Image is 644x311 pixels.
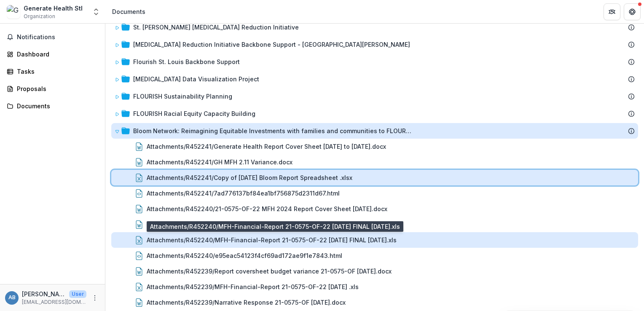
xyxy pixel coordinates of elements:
[3,99,102,113] a: Documents
[111,71,638,87] div: [MEDICAL_DATA] Data Visualization Project
[3,82,102,96] a: Proposals
[147,142,386,151] div: Attachments/R452241/Generate Health Report Cover Sheet [DATE] to [DATE].docx
[111,279,638,295] div: Attachments/R452239/MFH-Financial-Report 21-0575-OF-22 [DATE] .xls
[147,189,340,198] div: Attachments/R452241/7ad776137bf84ea1bf756875d2311d67.html
[111,154,638,170] div: Attachments/R452241/GH MFH 2.11 Variance.docx
[112,7,145,16] div: Documents
[147,158,292,166] div: Attachments/R452241/GH MFH 2.11 Variance.docx
[90,293,100,303] button: More
[147,173,352,182] div: Attachments/R452241/Copy of [DATE] Bloom Report Spreadsheet .xlsx
[624,3,641,20] button: Get Help
[147,236,397,244] div: Attachments/R452240/MFH-Financial-Report 21-0575-OF-22 [DATE] FINAL [DATE].xls
[147,282,359,291] div: Attachments/R452239/MFH-Financial-Report 21-0575-OF-22 [DATE] .xls
[24,13,55,20] span: Organization
[17,84,95,93] div: Proposals
[111,248,638,263] div: Attachments/R452240/e95eac54123f4cf69ad172ae9f1e7843.html
[133,75,259,83] div: [MEDICAL_DATA] Data Visualization Project
[17,34,98,41] span: Notifications
[111,232,638,248] div: Attachments/R452240/MFH-Financial-Report 21-0575-OF-22 [DATE] FINAL [DATE].xls
[111,263,638,279] div: Attachments/R452239/Report coversheet budget variance 21-0575-OF [DATE].docx
[133,126,411,135] div: Bloom Network: Reimagining Equitable Investments with families and communities to FLOURISH
[133,109,255,118] div: FLOURISH Racial Equity Capacity Building
[111,54,638,70] div: Flourish St. Louis Backbone Support
[111,106,638,121] div: FLOURISH Racial Equity Capacity Building
[17,102,95,110] div: Documents
[133,40,410,49] div: [MEDICAL_DATA] Reduction Initiative Backbone Support - [GEOGRAPHIC_DATA][PERSON_NAME]
[147,267,392,276] div: Attachments/R452239/Report coversheet budget variance 21-0575-OF [DATE].docx
[604,3,620,20] button: Partners
[111,295,638,310] div: Attachments/R452239/Narrative Response 21-0575-OF [DATE].docx
[3,47,102,61] a: Dashboard
[133,92,232,101] div: FLOURISH Sustainability Planning
[133,23,299,32] div: St. [PERSON_NAME] [MEDICAL_DATA] Reduction Initiative
[147,251,342,260] div: Attachments/R452240/e95eac54123f4cf69ad172ae9f1e7843.html
[111,170,638,185] div: Attachments/R452241/Copy of [DATE] Bloom Report Spreadsheet .xlsx
[3,64,102,78] a: Tasks
[111,201,638,217] div: Attachments/R452240/21-0575-OF-22 MFH 2024 Report Cover Sheet [DATE].docx
[147,298,346,307] div: Attachments/R452239/Narrative Response 21-0575-OF [DATE].docx
[7,5,20,19] img: Generate Health Stl
[8,295,16,300] div: Anna Bilyeu
[69,290,86,298] p: User
[17,50,95,59] div: Dashboard
[111,139,638,154] div: Attachments/R452241/Generate Health Report Cover Sheet [DATE] to [DATE].docx
[111,88,638,104] div: FLOURISH Sustainability Planning
[111,37,638,52] div: [MEDICAL_DATA] Reduction Initiative Backbone Support - [GEOGRAPHIC_DATA][PERSON_NAME]
[147,204,387,213] div: Attachments/R452240/21-0575-OF-22 MFH 2024 Report Cover Sheet [DATE].docx
[111,19,638,35] div: St. [PERSON_NAME] [MEDICAL_DATA] Reduction Initiative
[109,5,149,18] nav: breadcrumb
[22,290,66,298] p: [PERSON_NAME]
[147,220,389,229] div: Attachments/R452240/21-0575-OF-22 MFH Financial Report Variance [DATE].docx
[24,4,83,13] div: Generate Health Stl
[3,30,102,44] button: Notifications
[17,67,95,76] div: Tasks
[111,185,638,201] div: Attachments/R452241/7ad776137bf84ea1bf756875d2311d67.html
[133,57,240,66] div: Flourish St. Louis Backbone Support
[90,3,102,20] button: Open entity switcher
[22,298,86,306] p: [EMAIL_ADDRESS][DOMAIN_NAME]
[111,217,638,232] div: Attachments/R452240/21-0575-OF-22 MFH Financial Report Variance [DATE].docx
[111,123,638,139] div: Bloom Network: Reimagining Equitable Investments with families and communities to FLOURISH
